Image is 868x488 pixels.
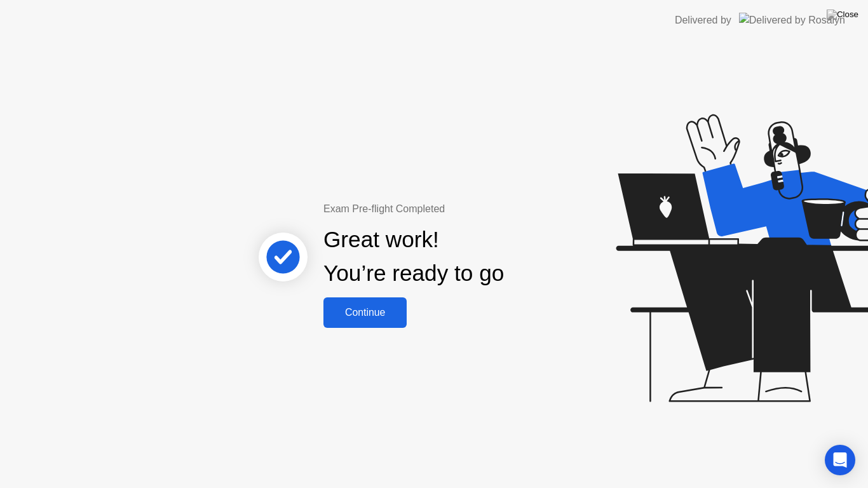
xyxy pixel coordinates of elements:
[827,10,858,20] img: Close
[323,201,586,217] div: Exam Pre-flight Completed
[323,297,407,328] button: Continue
[825,445,855,475] div: Open Intercom Messenger
[739,13,845,27] img: Delivered by Rosalyn
[323,223,504,290] div: Great work! You’re ready to go
[327,307,403,318] div: Continue
[675,13,731,28] div: Delivered by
